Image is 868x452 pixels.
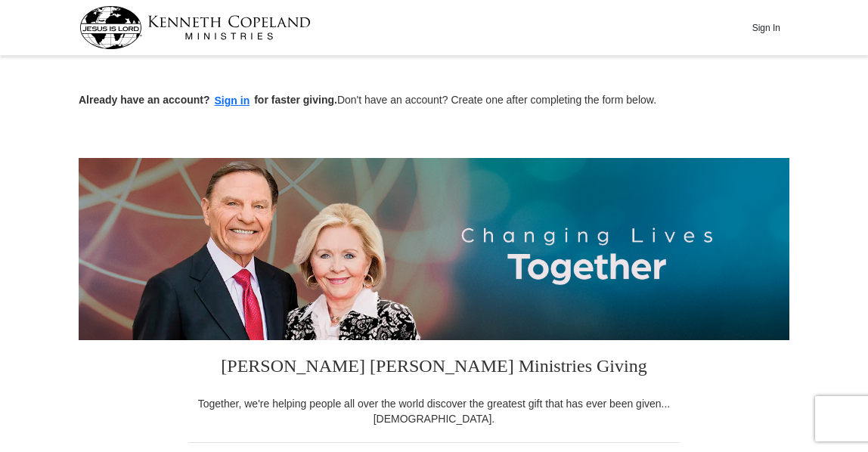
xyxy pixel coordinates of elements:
p: Don't have an account? Create one after completing the form below. [79,92,789,110]
button: Sign In [743,16,789,39]
img: kcm-header-logo.svg [79,6,311,49]
strong: Already have an account? for faster giving. [79,94,337,106]
h3: [PERSON_NAME] [PERSON_NAME] Ministries Giving [188,340,680,396]
div: Together, we're helping people all over the world discover the greatest gift that has ever been g... [188,396,680,426]
button: Sign in [210,92,255,110]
